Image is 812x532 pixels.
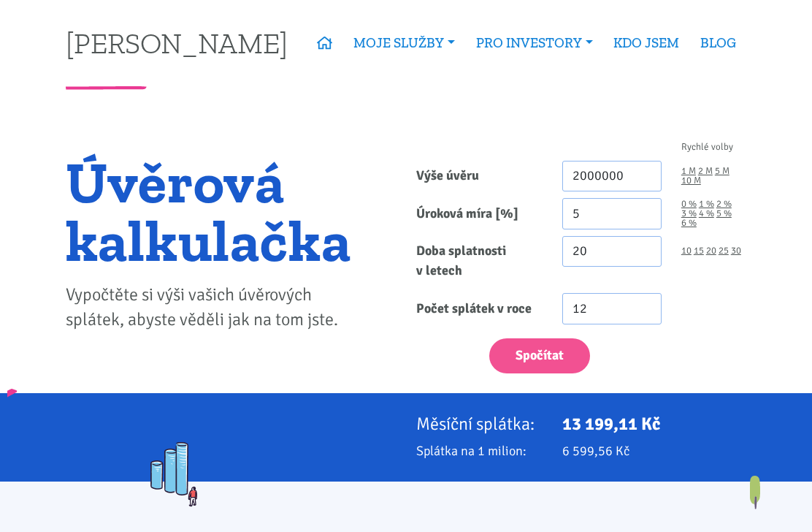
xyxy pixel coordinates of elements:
[716,199,732,209] a: 2 %
[406,236,552,287] label: Doba splatnosti v letech
[681,218,697,228] a: 6 %
[406,198,552,229] label: Úroková míra [%]
[699,199,714,209] a: 1 %
[706,246,716,256] a: 20
[716,209,732,218] a: 5 %
[681,246,692,256] a: 10
[562,441,747,461] p: 6 599,56 Kč
[715,167,729,176] a: 5 M
[66,28,288,57] a: [PERSON_NAME]
[699,209,714,218] a: 4 %
[416,441,543,461] p: Splátka na 1 milion:
[406,293,552,324] label: Počet splátek v roce
[731,246,741,256] a: 30
[416,414,543,434] p: Měsíční splátka:
[681,209,697,218] a: 3 %
[465,26,603,60] a: PRO INVESTORY
[719,246,729,256] a: 25
[681,142,733,152] span: Rychlé volby
[698,167,713,176] a: 2 M
[66,153,351,270] h1: Úvěrová kalkulačka
[690,26,747,60] a: BLOG
[66,283,351,332] p: Vypočtěte si výši vašich úvěrových splátek, abyste věděli jak na tom jste.
[562,414,747,434] p: 13 199,11 Kč
[406,161,552,192] label: Výše úvěru
[603,26,690,60] a: KDO JSEM
[681,199,697,209] a: 0 %
[681,176,701,186] a: 10 M
[489,338,590,374] button: Spočítat
[681,167,696,176] a: 1 M
[343,26,466,60] a: MOJE SLUŽBY
[694,246,704,256] a: 15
